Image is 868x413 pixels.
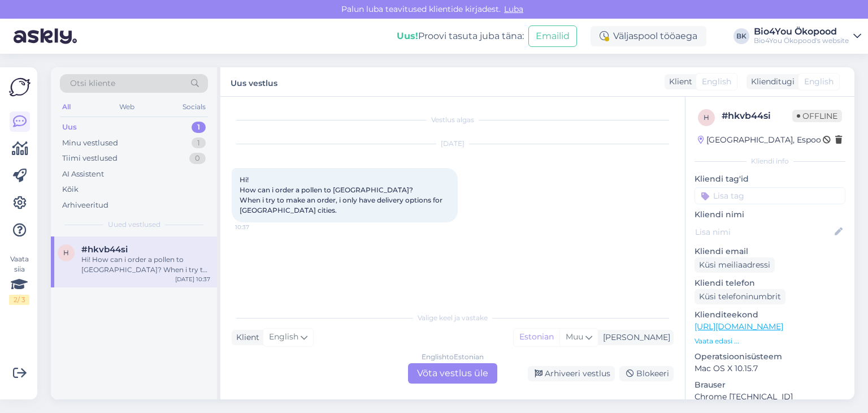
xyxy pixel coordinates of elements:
[747,76,795,88] div: Klienditugi
[235,223,277,231] span: 10:37
[695,336,845,346] p: Vaata edasi ...
[754,27,849,36] div: Bio4You Ökopood
[528,366,615,381] div: Arhiveeri vestlus
[695,277,845,289] p: Kliendi telefon
[81,244,128,255] span: #hkvb44si
[695,289,785,304] div: Küsi telefoninumbrit
[695,309,845,321] p: Klienditeekond
[695,156,845,166] div: Kliendi info
[62,153,118,164] div: Tiimi vestlused
[117,100,137,114] div: Web
[695,321,783,332] a: [URL][DOMAIN_NAME]
[695,246,845,257] p: Kliendi email
[514,329,559,346] div: Estonian
[619,366,674,381] div: Blokeeri
[792,110,842,122] span: Offline
[232,139,674,149] div: [DATE]
[175,275,210,283] div: [DATE] 10:37
[232,115,674,125] div: Vestlus algas
[722,109,792,123] div: # hkvb44si
[695,209,845,221] p: Kliendi nimi
[232,313,674,323] div: Valige keel ja vastake
[754,36,849,45] div: Bio4You Ökopood's website
[695,257,775,273] div: Küsi meiliaadressi
[754,27,861,45] a: Bio4You ÖkopoodBio4You Ökopood's website
[9,254,29,305] div: Vaata siia
[695,187,845,204] input: Lisa tag
[192,122,206,133] div: 1
[192,137,206,149] div: 1
[62,122,77,133] div: Uus
[9,76,31,98] img: Askly Logo
[62,200,108,211] div: Arhiveeritud
[397,29,524,43] div: Proovi tasuta juba täna:
[695,391,845,403] p: Chrome [TECHNICAL_ID]
[598,332,670,343] div: [PERSON_NAME]
[232,332,259,343] div: Klient
[695,226,832,238] input: Lisa nimi
[62,137,118,149] div: Minu vestlused
[698,134,821,146] div: [GEOGRAPHIC_DATA], Espoo
[180,100,208,114] div: Socials
[702,76,731,88] span: English
[695,363,845,375] p: Mac OS X 10.15.7
[108,220,160,230] span: Uued vestlused
[70,78,115,89] span: Otsi kliente
[695,379,845,391] p: Brauser
[695,351,845,363] p: Operatsioonisüsteem
[269,331,298,343] span: English
[408,363,497,384] div: Võta vestlus üle
[528,25,577,47] button: Emailid
[501,4,527,14] span: Luba
[591,26,706,46] div: Väljaspool tööaega
[397,31,418,41] b: Uus!
[231,74,277,89] label: Uus vestlus
[63,248,69,257] span: h
[62,169,104,180] div: AI Assistent
[62,184,79,195] div: Kõik
[665,76,692,88] div: Klient
[704,113,709,122] span: h
[240,175,444,214] span: Hi! How can i order a pollen to [GEOGRAPHIC_DATA]? When i try to make an order, i only have deliv...
[422,352,484,362] div: English to Estonian
[189,153,206,164] div: 0
[734,28,749,44] div: BK
[804,76,834,88] span: English
[695,173,845,185] p: Kliendi tag'id
[9,295,29,305] div: 2 / 3
[566,332,583,342] span: Muu
[60,100,73,114] div: All
[81,255,210,275] div: Hi! How can i order a pollen to [GEOGRAPHIC_DATA]? When i try to make an order, i only have deliv...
